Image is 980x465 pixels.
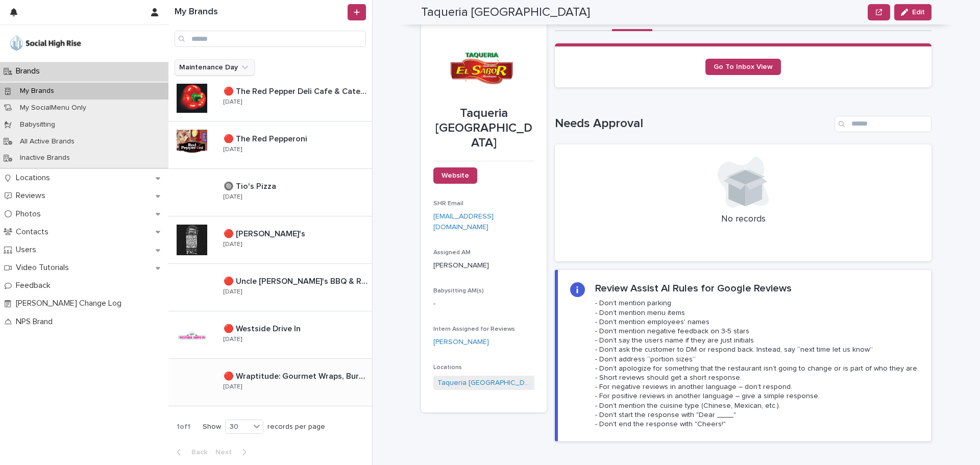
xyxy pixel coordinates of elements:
[175,59,255,76] button: Maintenance Day
[224,322,303,334] p: 🔴 Westside Drive In
[433,326,515,332] span: Intern Assigned for Reviews
[211,448,255,457] button: Next
[433,288,484,294] span: Babysitting AM(s)
[224,288,242,296] p: [DATE]
[421,5,590,20] h2: Taqueria [GEOGRAPHIC_DATA]
[168,448,211,457] button: Back
[433,250,471,256] span: Assigned AM
[185,449,207,456] span: Back
[224,275,370,286] p: 🔴 Uncle [PERSON_NAME]'s BBQ & Ribhouse
[433,299,534,309] p: -
[224,370,370,381] p: 🔴 Wraptitude: Gourmet Wraps, Burgers & Beers
[224,227,307,239] p: 🔴 [PERSON_NAME]'s
[175,7,346,18] h1: My Brands
[168,216,372,264] a: 🔴 [PERSON_NAME]'s🔴 [PERSON_NAME]'s [DATE]
[12,87,62,95] p: My Brands
[714,63,773,70] span: Go To Inbox View
[215,449,238,456] span: Next
[433,337,489,348] a: [PERSON_NAME]
[705,59,781,75] a: Go To Inbox View
[224,180,278,191] p: 🔘 Tio's Pizza
[12,281,59,290] p: Feedback
[175,31,366,47] input: Search
[203,423,221,431] p: Show
[168,74,372,121] a: 🔴 The Red Pepper Deli Cafe & Catering🔴 The Red Pepper Deli Cafe & Catering [DATE]
[224,99,242,106] p: [DATE]
[168,121,372,169] a: 🔴 The Red Pepperoni🔴 The Red Pepperoni [DATE]
[12,191,54,201] p: Reviews
[224,85,370,96] p: 🔴 The Red Pepper Deli Cafe & Catering
[12,154,78,162] p: Inactive Brands
[226,422,250,432] div: 30
[437,378,530,388] a: Taqueria [GEOGRAPHIC_DATA]
[442,172,469,179] span: Website
[12,173,58,183] p: Locations
[555,116,830,131] h1: Needs Approval
[12,120,63,129] p: Babysitting
[595,282,792,295] h2: Review Assist AI Rules for Google Reviews
[168,264,372,311] a: 🔴 Uncle [PERSON_NAME]'s BBQ & Ribhouse🔴 Uncle [PERSON_NAME]'s BBQ & Ribhouse [DATE]
[12,227,57,237] p: Contacts
[224,132,309,144] p: 🔴 The Red Pepperoni
[168,311,372,359] a: 🔴 Westside Drive In🔴 Westside Drive In [DATE]
[12,209,49,219] p: Photos
[433,364,462,371] span: Locations
[12,263,77,273] p: Video Tutorials
[168,169,372,216] a: 🔘 Tio's Pizza🔘 Tio's Pizza [DATE]
[433,201,463,207] span: SHR Email
[168,414,199,439] p: 1 of 1
[835,116,932,132] input: Search
[168,359,372,406] a: 🔴 Wraptitude: Gourmet Wraps, Burgers & Beers🔴 Wraptitude: Gourmet Wraps, Burgers & Beers [DATE]
[912,9,925,16] span: Edit
[12,66,48,76] p: Brands
[894,4,932,20] button: Edit
[12,137,83,146] p: All Active Brands
[224,241,242,248] p: [DATE]
[12,317,61,327] p: NPS Brand
[12,299,130,308] p: [PERSON_NAME] Change Log
[12,104,94,112] p: My SocialMenu Only
[224,146,242,153] p: [DATE]
[12,245,44,255] p: Users
[224,336,242,343] p: [DATE]
[595,299,919,429] p: - Don’t mention parking - Don’t mention menu items - Don’t mention employees' names - Don’t menti...
[433,260,534,271] p: [PERSON_NAME]
[433,167,477,184] a: Website
[267,423,325,431] p: records per page
[433,106,534,150] p: Taqueria [GEOGRAPHIC_DATA]
[224,383,242,390] p: [DATE]
[567,214,919,225] p: No records
[433,213,494,231] a: [EMAIL_ADDRESS][DOMAIN_NAME]
[8,33,83,54] img: o5DnuTxEQV6sW9jFYBBf
[224,193,242,201] p: [DATE]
